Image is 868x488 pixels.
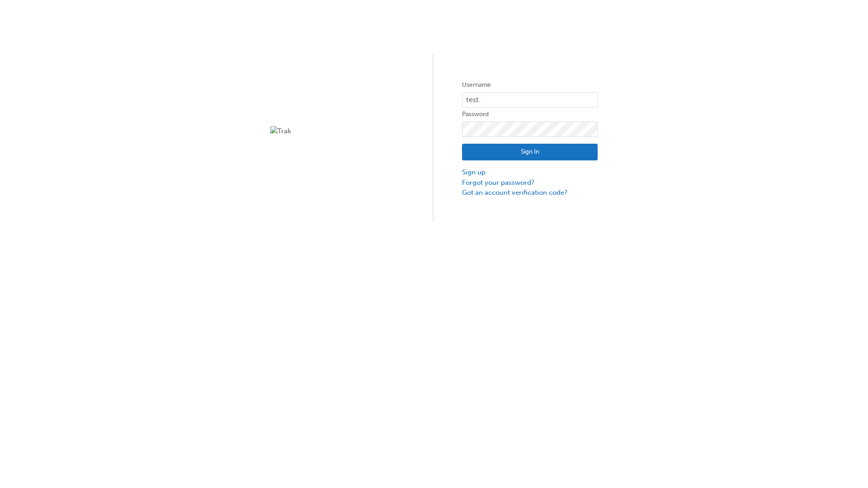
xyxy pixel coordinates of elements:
[270,126,406,136] img: Trak
[462,188,598,198] a: Got an account verification code?
[462,167,598,178] a: Sign up
[462,109,598,120] label: Password
[462,92,598,108] input: Username
[462,144,598,161] button: Sign In
[462,80,598,90] label: Username
[462,178,598,188] a: Forgot your password?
